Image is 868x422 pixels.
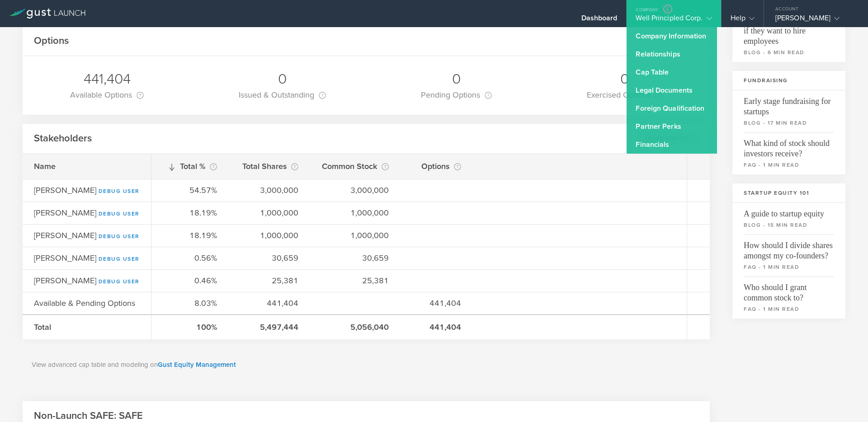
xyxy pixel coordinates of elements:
a: Gust Equity Management [158,361,236,369]
div: 5,497,444 [240,321,298,333]
div: Total [34,321,162,333]
span: What kind of stock should investors receive? [744,132,834,159]
a: Early stage fundraising for startupsblog - 17 min read [732,90,845,132]
a: Debug User [99,256,140,262]
a: Debug User [99,278,140,285]
div: 30,659 [321,252,389,264]
div: Common Stock [321,160,389,173]
div: 1,000,000 [240,207,298,219]
a: Who should I grant common stock to?faq - 1 min read [732,277,845,319]
div: 1,000,000 [240,230,298,241]
div: Total % [163,160,217,173]
div: 0.56% [163,252,217,264]
div: Exercised Options [587,89,662,101]
div: 18.19% [163,207,217,219]
div: Available Options [70,89,144,101]
div: 0.46% [163,275,217,286]
small: faq - 1 min read [744,161,834,169]
div: 25,381 [321,275,389,286]
div: 3,000,000 [240,184,298,196]
div: 441,404 [240,297,298,309]
div: Pending Options [421,89,492,101]
h3: Startup Equity 101 [732,183,845,203]
a: A guide to startup equityblog - 15 min read [732,203,845,234]
div: 1,000,000 [321,207,389,219]
div: 0 [587,70,662,89]
div: 18.19% [163,230,217,241]
div: 0 [421,70,492,89]
div: 441,404 [411,321,461,333]
small: faq - 1 min read [744,305,834,313]
p: View advanced cap table and modeling on [32,360,701,370]
div: 441,404 [411,297,461,309]
div: Name [34,160,162,172]
div: [PERSON_NAME] [34,252,162,264]
h2: Stakeholders [34,132,92,145]
div: Available & Pending Options [34,297,162,309]
a: How should I divide shares amongst my co-founders?faq - 1 min read [732,234,845,277]
div: Well Principled Corp. [636,14,712,27]
span: A guide to startup equity [744,203,834,219]
h3: Fundraising [732,71,845,90]
div: 100% [163,321,217,333]
small: faq - 1 min read [744,263,834,271]
div: 30,659 [240,252,298,264]
a: What kind of stock should investors receive?faq - 1 min read [732,132,845,174]
h2: Options [34,34,69,47]
div: 1,000,000 [321,230,389,241]
div: 3,000,000 [321,184,389,196]
small: blog - 6 min read [744,48,834,56]
div: 441,404 [70,70,144,89]
a: Debug User [99,211,140,217]
div: Issued & Outstanding [239,89,326,101]
span: Startups need option plans if they want to hire employees [744,9,834,47]
a: Debug User [99,233,140,239]
span: Early stage fundraising for startups [744,90,834,117]
a: Debug User [99,188,140,194]
div: [PERSON_NAME] [34,275,162,286]
div: 54.57% [163,184,217,196]
div: 25,381 [240,275,298,286]
div: Total Shares [240,160,298,173]
div: Help [731,14,755,27]
div: Dashboard [581,14,618,27]
small: blog - 17 min read [744,119,834,127]
small: blog - 15 min read [744,221,834,229]
div: 5,056,040 [321,321,389,333]
div: Options [411,160,461,173]
a: Startups need option plans if they want to hire employeesblog - 6 min read [732,9,845,62]
div: [PERSON_NAME] [34,207,162,219]
div: 8.03% [163,297,217,309]
span: Who should I grant common stock to? [744,277,834,303]
span: How should I divide shares amongst my co-founders? [744,234,834,261]
div: [PERSON_NAME] [775,14,852,27]
div: [PERSON_NAME] [34,230,162,241]
div: [PERSON_NAME] [34,184,162,196]
div: 0 [239,70,326,89]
